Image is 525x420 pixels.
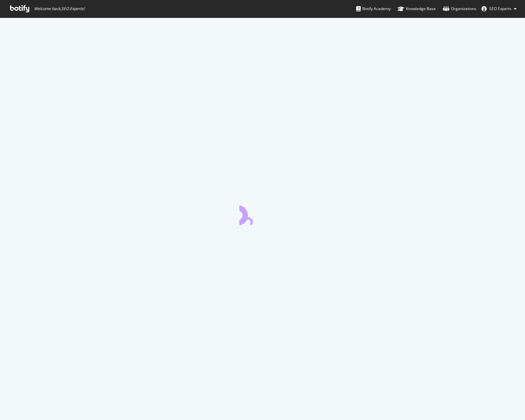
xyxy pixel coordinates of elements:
[356,6,391,12] div: Botify Academy
[34,6,84,11] span: Welcome back, SEO Experts !
[239,202,286,225] div: animation
[443,6,476,12] div: Organizations
[476,4,522,14] button: SEO Experts
[489,6,511,11] span: SEO Experts
[398,6,436,12] div: Knowledge Base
